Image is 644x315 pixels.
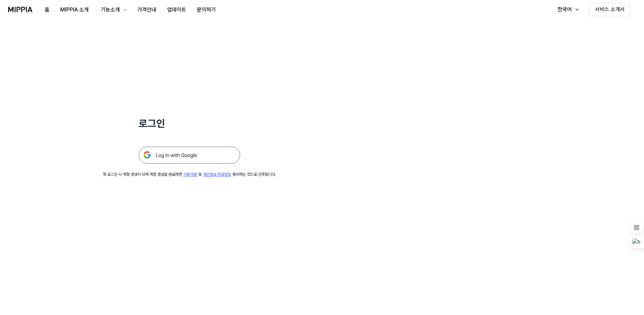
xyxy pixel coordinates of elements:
div: 한국어 [556,5,573,14]
button: MIPPIA 소개 [55,3,94,17]
a: 이용약관 [183,172,197,177]
div: 기능소개 [99,6,121,14]
a: 업데이트 [162,0,191,19]
button: 서비스 소개서 [589,3,630,16]
button: 업데이트 [162,3,191,17]
button: 문의하기 [191,3,221,17]
button: 가격안내 [132,3,162,17]
img: 구글 로그인 버튼 [139,147,240,164]
a: 개인정보 취급방침 [203,172,231,177]
div: 첫 로그인 시 계정 생성이 되며 계정 생성을 완료하면 및 동의하는 것으로 간주합니다. [103,172,276,177]
button: 홈 [39,3,55,17]
h1: 로그인 [139,116,240,130]
button: 한국어 [551,3,584,16]
button: 기능소개 [94,3,132,17]
img: logo [8,7,32,12]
